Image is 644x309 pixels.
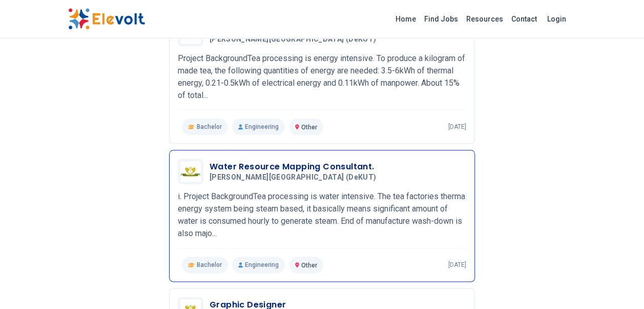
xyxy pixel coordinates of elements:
[210,35,376,44] span: [PERSON_NAME][GEOGRAPHIC_DATA] (DeKUT)
[232,257,285,273] p: Engineering
[178,159,466,273] a: DEDAN KIMATHI UNIVERSITY OF TECHNOLOGY (DeKUT)Water Resource Mapping Consultant.[PERSON_NAME][GEO...
[178,52,466,102] p: Project BackgroundTea processing is energy intensive. To produce a kilogram of made tea, the foll...
[301,262,317,269] span: Other
[178,190,466,240] p: i. Project BackgroundTea processing is water intensive. The tea factories therma energy system be...
[593,260,644,309] iframe: Chat Widget
[178,21,466,135] a: DEDAN KIMATHI UNIVERSITY OF TECHNOLOGY (DeKUT)Biomass Resources Efficiency Consultant[PERSON_NAME...
[210,161,380,173] h3: Water Resource Mapping Consultant.
[507,11,541,27] a: Contact
[180,161,201,182] img: DEDAN KIMATHI UNIVERSITY OF TECHNOLOGY (DeKUT)
[391,11,420,27] a: Home
[448,261,466,269] p: [DATE]
[68,8,145,30] img: Elevolt
[420,11,462,27] a: Find Jobs
[197,261,222,269] span: Bachelor
[541,9,572,29] a: Login
[301,124,317,131] span: Other
[210,173,376,182] span: [PERSON_NAME][GEOGRAPHIC_DATA] (DeKUT)
[462,11,507,27] a: Resources
[197,123,222,131] span: Bachelor
[232,119,285,135] p: Engineering
[448,123,466,131] p: [DATE]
